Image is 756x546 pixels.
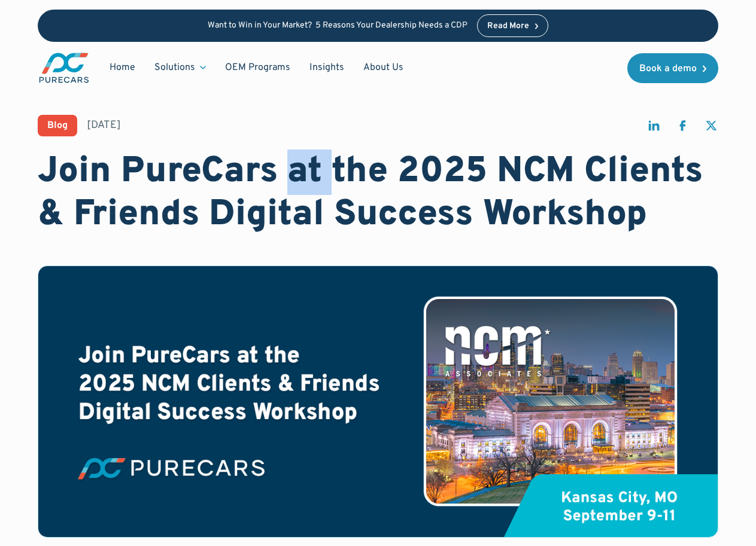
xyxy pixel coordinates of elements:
[208,21,467,31] p: Want to Win in Your Market? 5 Reasons Your Dealership Needs a CDP
[47,121,68,130] div: Blog
[627,53,718,83] a: Book a demo
[215,56,300,79] a: OEM Programs
[100,56,145,79] a: Home
[145,56,215,79] div: Solutions
[154,61,195,74] div: Solutions
[300,56,354,79] a: Insights
[487,22,529,30] div: Read More
[646,118,661,138] a: share on linkedin
[675,118,690,138] a: share on facebook
[639,64,697,74] div: Book a demo
[38,51,90,84] img: purecars logo
[477,14,549,37] a: Read More
[38,51,90,84] a: main
[354,56,413,79] a: About Us
[704,118,718,138] a: share on twitter
[87,118,121,133] div: [DATE]
[38,151,718,237] h1: Join PureCars at the 2025 NCM Clients & Friends Digital Success Workshop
